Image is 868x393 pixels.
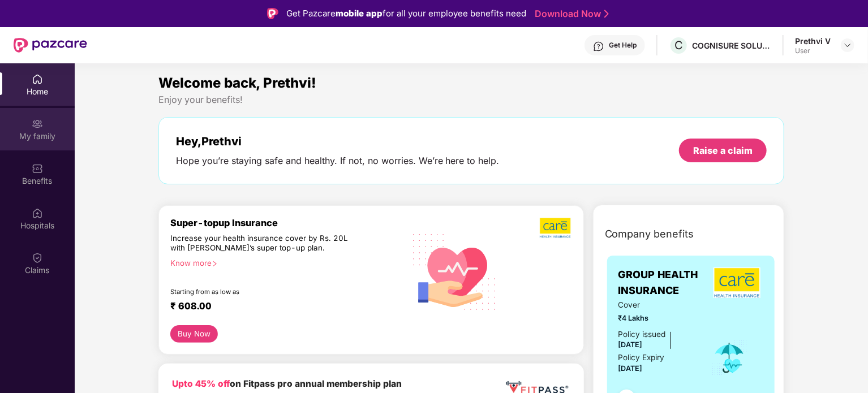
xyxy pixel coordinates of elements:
img: svg+xml;base64,PHN2ZyBpZD0iQ2xhaW0iIHhtbG5zPSJodHRwOi8vd3d3LnczLm9yZy8yMDAwL3N2ZyIgd2lkdGg9IjIwIi... [32,252,43,264]
div: Policy issued [618,329,666,340]
strong: mobile app [336,8,383,19]
img: icon [711,339,748,377]
img: insurerLogo [714,267,760,298]
img: b5dec4f62d2307b9de63beb79f102df3.png [540,217,572,239]
div: Increase your health insurance cover by Rs. 20L with [PERSON_NAME]’s super top-up plan. [170,234,356,254]
span: GROUP HEALTH INSURANCE [618,267,711,299]
img: svg+xml;base64,PHN2ZyBpZD0iSG9zcGl0YWxzIiB4bWxucz0iaHR0cDovL3d3dy53My5vcmcvMjAwMC9zdmciIHdpZHRoPS... [32,208,43,219]
div: COGNISURE SOLUTIONS PRIVATE LIMITED [692,40,771,51]
img: svg+xml;base64,PHN2ZyBpZD0iSG9tZSIgeG1sbnM9Imh0dHA6Ly93d3cudzMub3JnLzIwMDAvc3ZnIiB3aWR0aD0iMjAiIG... [32,74,43,85]
b: on Fitpass pro annual membership plan [172,378,402,389]
div: Know more [170,258,398,266]
div: Enjoy your benefits! [158,94,785,106]
img: svg+xml;base64,PHN2ZyB3aWR0aD0iMjAiIGhlaWdodD0iMjAiIHZpZXdCb3g9IjAgMCAyMCAyMCIgZmlsbD0ibm9uZSIgeG... [32,118,43,129]
span: [DATE] [618,364,643,373]
span: Company benefits [605,226,694,242]
div: Hey, Prethvi [176,135,500,148]
div: Hope you’re staying safe and healthy. If not, no worries. We’re here to help. [176,155,500,167]
button: Buy Now [170,325,218,343]
img: New Pazcare Logo [14,38,87,53]
div: Get Help [609,41,637,50]
div: Raise a claim [693,144,753,157]
span: Cover [618,299,696,311]
span: [DATE] [618,340,643,349]
div: Super-topup Insurance [170,217,405,228]
div: Policy Expiry [618,352,665,364]
img: Stroke [604,8,609,20]
img: svg+xml;base64,PHN2ZyBpZD0iQmVuZWZpdHMiIHhtbG5zPSJodHRwOi8vd3d3LnczLm9yZy8yMDAwL3N2ZyIgd2lkdGg9Ij... [32,163,43,174]
span: ₹4 Lakhs [618,313,696,324]
span: Welcome back, Prethvi! [158,75,316,91]
span: right [212,261,218,267]
img: svg+xml;base64,PHN2ZyB4bWxucz0iaHR0cDovL3d3dy53My5vcmcvMjAwMC9zdmciIHhtbG5zOnhsaW5rPSJodHRwOi8vd3... [405,220,505,322]
div: Get Pazcare for all your employee benefits need [286,7,526,20]
div: ₹ 608.00 [170,300,393,314]
a: Download Now [535,8,605,20]
div: Prethvi V [795,36,831,46]
span: C [674,38,683,52]
img: svg+xml;base64,PHN2ZyBpZD0iRHJvcGRvd24tMzJ4MzIiIHhtbG5zPSJodHRwOi8vd3d3LnczLm9yZy8yMDAwL3N2ZyIgd2... [843,41,852,50]
div: User [795,46,831,55]
img: svg+xml;base64,PHN2ZyBpZD0iSGVscC0zMngzMiIgeG1sbnM9Imh0dHA6Ly93d3cudzMub3JnLzIwMDAvc3ZnIiB3aWR0aD... [593,41,604,52]
div: Starting from as low as [170,288,356,296]
b: Upto 45% off [172,378,230,389]
img: Logo [267,8,278,19]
